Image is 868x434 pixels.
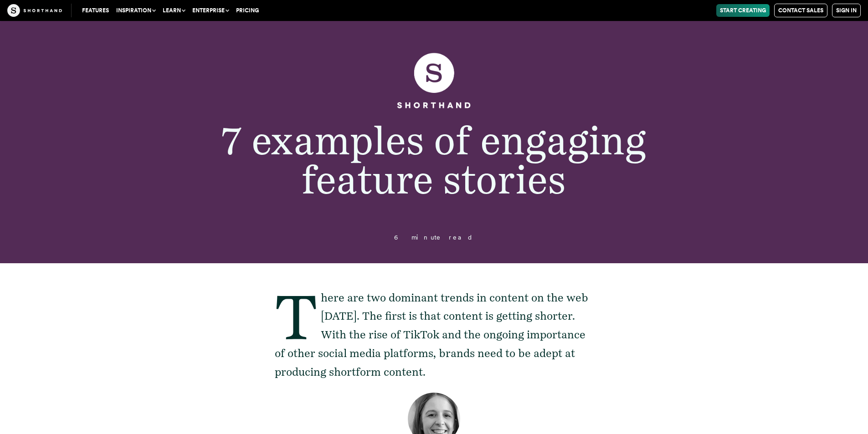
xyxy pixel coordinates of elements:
button: Learn [159,4,189,17]
a: Start Creating [716,4,770,17]
span: 6 minute read [394,234,473,241]
a: Features [78,4,113,17]
a: Pricing [232,4,262,17]
button: Inspiration [113,4,159,17]
img: The Craft [7,4,62,17]
a: Contact Sales [774,4,827,17]
a: Sign in [832,4,861,17]
p: There are two dominant trends in content on the web [DATE]. The first is that content is getting ... [275,289,594,382]
button: Enterprise [189,4,232,17]
span: 7 examples of engaging feature stories [221,117,646,203]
